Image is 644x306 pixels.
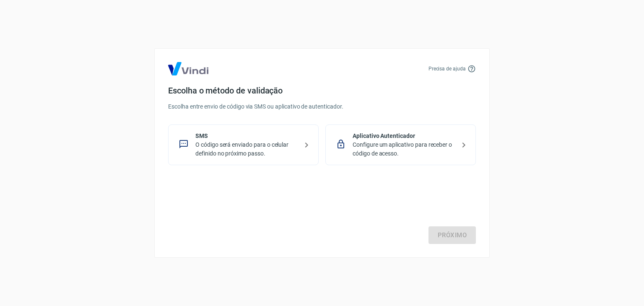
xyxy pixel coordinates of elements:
div: Aplicativo AutenticadorConfigure um aplicativo para receber o código de acesso. [325,124,476,165]
div: SMSO código será enviado para o celular definido no próximo passo. [168,124,319,165]
p: O código será enviado para o celular definido no próximo passo. [195,140,298,158]
h4: Escolha o método de validação [168,86,476,96]
img: Logo Vind [168,62,208,75]
p: SMS [195,132,298,140]
p: Precisa de ajuda [428,65,466,73]
p: Configure um aplicativo para receber o código de acesso. [353,140,455,158]
p: Aplicativo Autenticador [353,132,455,140]
p: Escolha entre envio de código via SMS ou aplicativo de autenticador. [168,102,476,111]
